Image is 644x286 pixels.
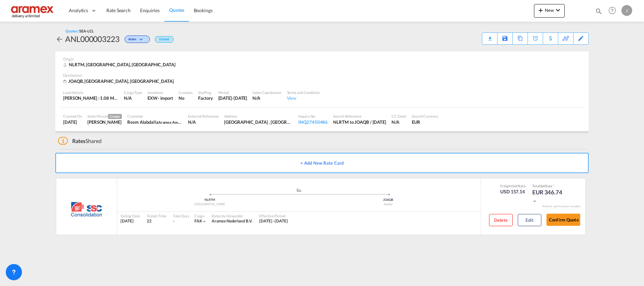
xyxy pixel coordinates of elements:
[489,214,513,226] button: Delete
[287,90,320,95] div: Terms and Condition
[10,3,56,18] img: dca169e0c7e311edbe1137055cab269e.png
[179,90,193,95] div: Customs
[198,90,213,95] div: Stuffing
[125,35,150,43] div: Change Status Here
[212,218,252,223] span: Aramex Nederland B.V.
[218,95,247,101] div: 31 Oct 2025
[498,33,512,44] div: Save As Template
[212,218,252,224] div: Aramex Nederland B.V.
[412,119,438,125] div: EUR
[120,218,140,224] div: [DATE]
[58,137,68,145] span: 1
[63,56,581,62] div: Origin
[194,213,207,218] div: Cargo
[212,213,252,218] div: Rates by Forwarder
[120,198,299,202] div: NLRTM
[147,90,173,95] div: Incoterms
[299,198,478,202] div: JOAQB
[106,7,131,13] span: Rate Search
[259,218,288,223] span: [DATE] - [DATE]
[55,33,65,44] div: icon-arrow-left
[198,95,213,101] div: Factory Stuffing
[218,90,247,95] div: Period
[158,119,185,125] span: Aramex Amman
[63,90,118,95] div: Load Details
[79,29,93,33] span: SEA-LCL
[127,114,183,119] div: Customer
[486,34,494,39] md-icon: icon-download
[63,114,82,119] div: Created On
[500,184,526,188] div: Freight Rate
[532,188,566,205] div: EUR 346.74
[518,214,541,226] button: Edit
[188,114,219,119] div: External Reference
[607,5,621,17] div: Help
[87,114,122,119] div: Sales Person
[333,114,386,119] div: Search Reference
[63,78,176,85] div: JOAQB, Aqaba, Asia
[65,28,94,33] div: Quotes /SEA-LCL
[621,5,632,16] div: J
[120,213,140,218] div: Sailing Date
[63,119,82,125] div: 5 Oct 2025
[127,119,183,125] div: Reem Alabdalla
[298,114,328,119] div: Inquiry No.
[512,184,518,188] span: Sell
[595,7,602,15] md-icon: icon-magnify
[392,114,406,119] div: CC Email
[333,119,386,125] div: NLRTM to JOAQB / 26 Apr 2024
[72,138,86,144] span: Rates
[63,95,118,101] div: [PERSON_NAME] : 1.08 MT | Volumetric Wt : 1.62 CBM | Chargeable Wt : 1.62 W/M
[155,36,173,43] div: Default
[534,4,565,18] button: icon-plus 400-fgNewicon-chevron-down
[194,7,213,13] span: Bookings
[202,219,207,224] md-icon: icon-chevron-down
[147,95,158,101] div: EXW
[607,5,618,16] span: Help
[140,7,160,13] span: Enquiries
[147,213,166,218] div: Transit Time
[537,6,545,14] md-icon: icon-plus 400-fg
[298,119,328,125] div: INQ27450486
[169,7,184,13] span: Quotes
[224,114,293,119] div: Address
[252,90,281,95] div: Sales Coordinator
[147,218,166,224] div: 22
[179,95,193,101] div: No
[108,114,122,119] span: Creator
[58,137,102,145] div: Shared
[537,205,585,208] div: Remark and Inclusion included
[532,184,566,188] div: Total Rate
[69,7,88,14] span: Analytics
[540,184,545,188] span: Sell
[124,90,142,95] div: Cargo Type
[128,37,138,44] span: Active
[500,188,526,195] div: USD 157.14
[252,95,281,101] div: N/A
[392,119,406,125] div: N/A
[63,62,177,68] div: NLRTM, Port of Rotterdam, Europe
[65,33,119,44] div: ANL000003223
[124,95,142,101] div: N/A
[173,213,189,218] div: Free Days
[546,214,580,226] button: Confirm Quote
[554,6,562,14] md-icon: icon-chevron-down
[537,7,562,13] span: New
[55,153,589,173] button: + Add New Rate Card
[552,184,554,188] span: Subject to Remarks
[532,199,537,204] md-icon: icon-chevron-down
[287,95,320,101] div: View
[412,114,438,119] div: Search Currency
[224,119,293,125] div: Amman , Jordan
[55,35,63,43] md-icon: icon-arrow-left
[62,201,111,218] img: SSC
[138,38,146,42] md-icon: icon-chevron-down
[259,218,288,224] div: 05 Oct 2025 - 31 Oct 2025
[299,202,478,207] div: Aqaba
[595,7,602,18] div: icon-magnify
[295,188,303,192] md-icon: assets/icons/custom/ship-fill.svg
[486,33,494,39] div: Quote PDF is not available at this time
[259,213,288,218] div: Effective Period
[87,119,122,125] div: Janice Camporaso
